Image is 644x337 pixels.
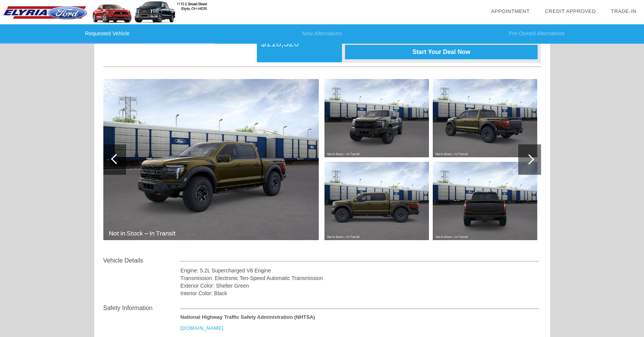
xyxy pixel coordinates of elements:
div: Safety Information [103,304,180,313]
img: 038a71d5d053c3d6452e880ab1b57c81.jpg [324,79,429,157]
a: Appointment [491,8,530,14]
div: Transmission: Electronic Ten-Speed Automatic Transmission [180,274,540,282]
div: Quoted on [DATE] 10:48:27 AM [103,44,541,56]
a: Credit Approved [545,8,596,14]
img: 4335c9815df79d301a625bdf9e56a86a.jpg [103,79,319,240]
img: b81d88ef2cf35453cc1c67f0c7b11387.jpg [433,162,537,240]
img: 022435b621ba3df7730d36768fc31d30.jpg [324,162,429,240]
img: d4069ab977148a7a444962fd303ddfb3.jpg [433,79,537,157]
div: Interior Color: Black [180,290,540,297]
div: Exterior Color: Shelter Green [180,282,540,290]
span: Start Your Deal Now [354,49,528,55]
div: Engine: 5.2L Supercharged V8 Engine [180,267,540,274]
li: Pre-Owned Alternatives [429,24,644,44]
a: Trade-In [611,8,636,14]
strong: National Highway Traffic Safety Administration (NHTSA) [180,314,315,320]
li: New Alternatives [215,24,429,44]
div: Vehicle Details [103,256,180,265]
a: [DOMAIN_NAME] [180,325,223,331]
